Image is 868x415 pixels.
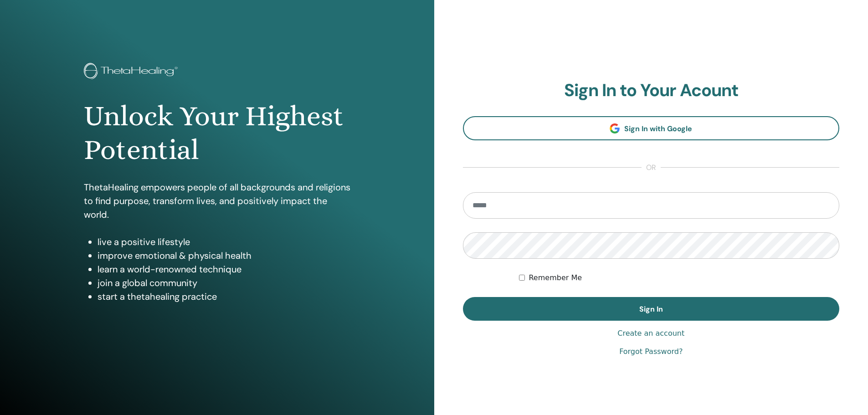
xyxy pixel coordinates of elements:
h2: Sign In to Your Acount [463,80,840,101]
button: Sign In [463,297,840,321]
li: join a global community [98,276,350,290]
li: live a positive lifestyle [98,235,350,249]
a: Sign In with Google [463,116,840,140]
li: improve emotional & physical health [98,249,350,262]
label: Remember Me [529,272,582,283]
li: learn a world-renowned technique [98,262,350,276]
div: Keep me authenticated indefinitely or until I manually logout [519,272,839,283]
a: Create an account [617,328,684,339]
span: Sign In [639,304,663,314]
span: Sign In with Google [624,124,692,133]
h1: Unlock Your Highest Potential [84,99,350,167]
p: ThetaHealing empowers people of all backgrounds and religions to find purpose, transform lives, a... [84,180,350,221]
span: or [642,162,661,173]
li: start a thetahealing practice [98,290,350,303]
a: Forgot Password? [619,346,683,357]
